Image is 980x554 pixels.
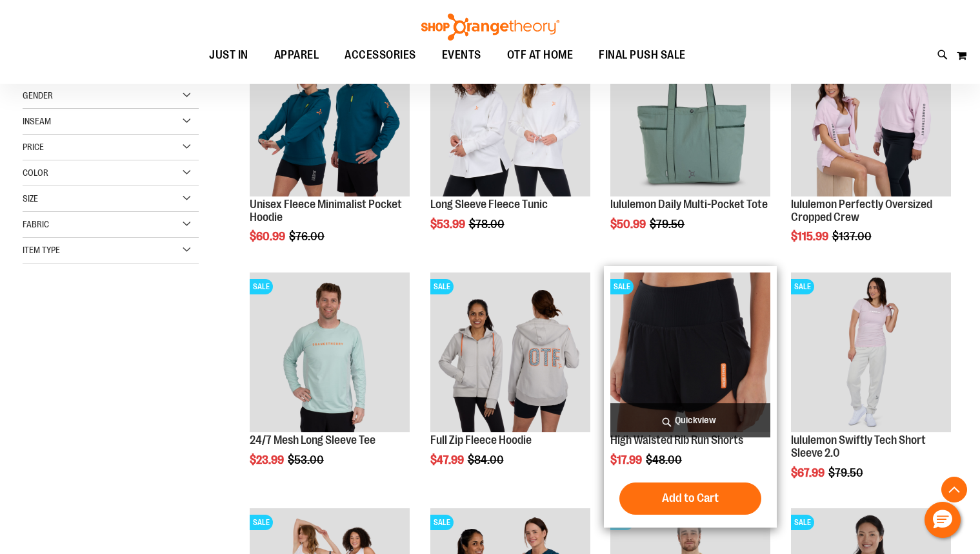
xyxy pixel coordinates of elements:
[23,116,51,126] span: Inseam
[250,434,375,446] a: 24/7 Mesh Long Sleeve Tee
[610,36,770,196] img: lululemon Daily Multi-Pocket Tote
[332,41,429,70] a: ACCESSORIES
[250,454,286,466] span: $23.99
[429,41,494,70] a: EVENTS
[662,491,719,505] span: Add to Cart
[430,279,454,294] span: SALE
[785,266,957,512] div: product
[599,41,686,70] span: FINAL PUSH SALE
[289,230,326,243] span: $76.00
[469,218,506,231] span: $78.00
[288,454,326,466] span: $53.00
[791,434,926,459] a: lululemon Swiftly Tech Short Sleeve 2.0
[23,90,53,100] span: Gender
[430,36,590,196] img: Product image for Fleece Long Sleeve
[250,230,287,243] span: $60.99
[196,41,261,70] a: JUST IN
[23,142,44,152] span: Price
[610,272,770,432] img: High Waisted Rib Run Shorts
[619,482,761,515] button: Add to Cart
[430,515,454,530] span: SALE
[650,218,686,231] span: $79.50
[23,245,60,255] span: Item Type
[941,477,967,502] button: Back To Top
[243,30,416,276] div: product
[791,272,951,434] a: lululemon Swiftly Tech Short Sleeve 2.0SALE
[646,454,684,466] span: $48.00
[424,30,597,263] div: product
[250,272,410,432] img: Main Image of 1457095
[23,167,48,178] span: Color
[430,218,467,231] span: $53.99
[430,36,590,198] a: Product image for Fleece Long SleeveSALE
[209,41,248,70] span: JUST IN
[250,36,410,198] a: Unisex Fleece Minimalist Pocket HoodieSALE
[791,279,814,294] span: SALE
[791,272,951,432] img: lululemon Swiftly Tech Short Sleeve 2.0
[250,36,410,196] img: Unisex Fleece Minimalist Pocket Hoodie
[791,515,814,530] span: SALE
[430,272,590,432] img: Main Image of 1457091
[610,272,770,434] a: High Waisted Rib Run ShortsSALE
[791,36,951,198] a: lululemon Perfectly Oversized Cropped CrewSALE
[345,41,416,70] span: ACCESSORIES
[791,466,826,479] span: $67.99
[828,466,865,479] span: $79.50
[430,198,548,211] a: Long Sleeve Fleece Tunic
[494,41,586,70] a: OTF AT HOME
[250,279,273,294] span: SALE
[261,41,332,70] a: APPAREL
[791,198,932,224] a: lululemon Perfectly Oversized Cropped Crew
[468,454,506,466] span: $84.00
[430,454,466,466] span: $47.99
[610,434,743,446] a: High Waisted Rib Run Shorts
[430,434,532,446] a: Full Zip Fleece Hoodie
[832,230,874,243] span: $137.00
[610,198,768,211] a: lululemon Daily Multi-Pocket Tote
[23,193,38,204] span: Size
[430,272,590,434] a: Main Image of 1457091SALE
[274,41,319,70] span: APPAREL
[610,218,648,231] span: $50.99
[604,266,777,528] div: product
[243,266,416,499] div: product
[610,36,770,198] a: lululemon Daily Multi-Pocket ToteSALE
[586,41,699,70] a: FINAL PUSH SALE
[791,36,951,196] img: lululemon Perfectly Oversized Cropped Crew
[610,454,644,466] span: $17.99
[610,403,770,437] a: Quickview
[925,502,961,538] button: Hello, have a question? Let’s chat.
[442,41,481,70] span: EVENTS
[424,266,597,499] div: product
[791,230,830,243] span: $115.99
[250,272,410,434] a: Main Image of 1457095SALE
[785,30,957,276] div: product
[610,279,634,294] span: SALE
[250,515,273,530] span: SALE
[604,30,777,263] div: product
[419,14,561,41] img: Shop Orangetheory
[23,219,49,229] span: Fabric
[250,198,402,224] a: Unisex Fleece Minimalist Pocket Hoodie
[507,41,574,70] span: OTF AT HOME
